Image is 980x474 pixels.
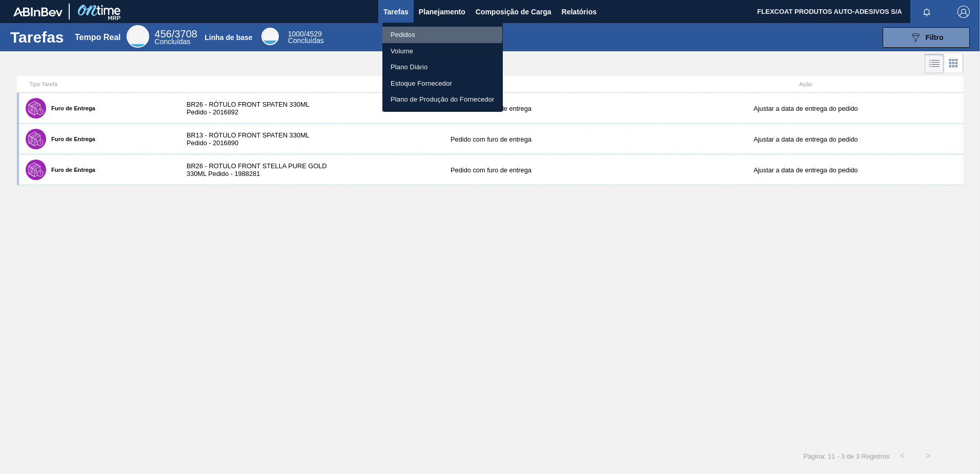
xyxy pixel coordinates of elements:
[382,43,503,60] a: Volume
[382,75,503,92] a: Estoque Fornecedor
[382,91,503,108] a: Plano de Produção do Fornecedor
[382,27,503,43] a: Pedidos
[382,59,503,75] a: Plano Diário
